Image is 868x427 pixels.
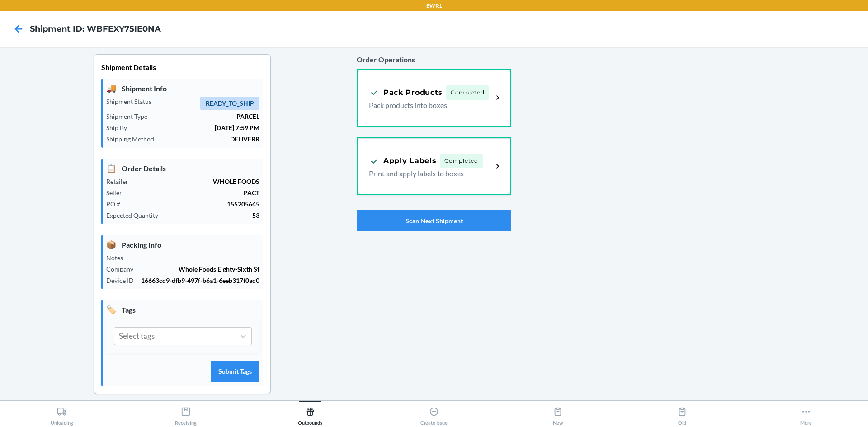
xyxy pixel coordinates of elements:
p: Shipment Type [106,112,155,121]
p: Device ID [106,276,141,285]
span: 📋 [106,162,116,174]
h4: Shipment ID: WBFEXY75IE0NA [30,23,161,35]
button: More [744,401,868,426]
button: Outbounds [248,401,372,426]
p: 16663cd9-dfb9-497f-b6a1-6eeb317f0ad0 [141,276,259,285]
button: Create Issue [372,401,496,426]
span: 🚚 [106,82,116,94]
p: WHOLE FOODS [136,177,259,186]
p: Ship By [106,123,134,132]
div: Pack Products [369,87,443,98]
button: Receiving [124,401,248,426]
div: Old [677,403,687,426]
p: Expected Quantity [106,211,165,220]
p: Order Operations [357,54,511,65]
p: Shipment Info [106,82,259,94]
span: Completed [446,85,489,100]
div: Apply Labels [369,155,436,167]
div: Create Issue [420,403,448,426]
p: Retailer [106,177,136,186]
div: Receiving [175,403,197,426]
a: Pack ProductsCompletedPack products into boxes [357,69,511,127]
p: Shipping Method [106,134,161,144]
p: Shipment Status [106,97,159,106]
span: 🏷️ [106,304,116,316]
p: 155205645 [127,199,259,209]
div: Outbounds [298,403,322,426]
a: Apply LabelsCompletedPrint and apply labels to boxes [357,137,511,195]
span: Completed [440,154,482,168]
p: Tags [106,304,259,316]
div: Unloading [51,403,73,426]
div: Select tags [119,330,155,342]
p: Order Details [106,162,259,174]
p: PACT [129,188,259,197]
p: 53 [165,211,259,220]
div: More [800,403,812,426]
p: PARCEL [155,112,259,121]
p: Packing Info [106,239,259,251]
button: New [496,401,620,426]
p: PO # [106,199,127,209]
p: EWR1 [426,2,442,10]
p: Pack products into boxes [369,100,486,111]
p: Seller [106,188,129,197]
p: Notes [106,253,130,263]
p: Whole Foods Eighty-Sixth St [141,264,259,274]
p: DELIVERR [161,134,259,144]
p: Company [106,264,141,274]
button: Submit Tags [211,361,259,382]
p: [DATE] 7:59 PM [134,123,259,132]
button: Scan Next Shipment [357,210,511,231]
p: Print and apply labels to boxes [369,168,486,179]
p: Shipment Details [101,62,263,75]
span: READY_TO_SHIP [200,97,259,110]
span: 📦 [106,239,116,251]
button: Old [620,401,744,426]
div: New [553,403,563,426]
